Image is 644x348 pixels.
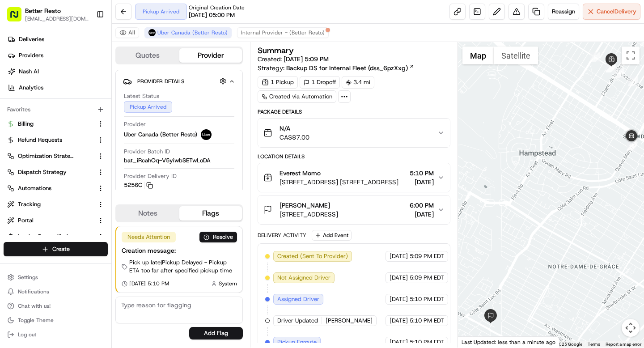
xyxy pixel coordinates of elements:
[410,210,434,219] span: [DATE]
[627,141,636,151] div: 10
[124,157,211,165] span: bat_iRcahOq-V5yiwbSETwLoDA
[410,317,444,325] span: 5:10 PM EDT
[4,300,108,312] button: Chat with us!
[410,169,434,178] span: 5:10 PM
[462,47,494,64] button: Show street map
[4,165,108,179] button: Dispatch Strategy
[4,285,108,298] button: Notifications
[277,338,317,346] span: Pickup Enroute
[19,84,43,92] span: Analytics
[179,48,242,63] button: Provider
[52,245,70,253] span: Create
[284,55,329,63] span: [DATE] 5:09 PM
[390,338,408,346] span: [DATE]
[590,52,600,62] div: 5
[280,133,309,142] span: CA$87.00
[619,56,629,66] div: 1
[258,76,298,89] div: 1 Pickup
[4,314,108,327] button: Toggle Theme
[4,48,111,63] a: Providers
[606,63,615,72] div: 6
[18,317,54,324] span: Toggle Theme
[241,29,325,36] span: Internal Provider - (Better Resto)
[76,201,83,208] div: 💻
[124,131,197,139] span: Uber Canada (Better Resto)
[4,181,108,195] button: Automations
[72,139,90,146] span: [DATE]
[18,139,25,146] img: 1736555255976-a54dd68f-1ca7-489b-9aae-adbdc363a1c4
[277,274,330,282] span: Not Assigned Driver
[19,68,39,76] span: Nash AI
[63,221,108,229] a: Powered byPylon
[4,197,108,212] button: Tracking
[19,35,44,43] span: Deliveries
[410,252,444,260] span: 5:09 PM EDT
[9,130,23,144] img: Regen Pajulas
[390,252,408,260] span: [DATE]
[627,140,637,150] div: 9
[326,317,373,325] span: [PERSON_NAME]
[124,92,159,100] span: Latest Status
[4,81,111,95] a: Analytics
[258,163,449,192] button: Everest Momo[STREET_ADDRESS] [STREET_ADDRESS]5:10 PM[DATE]
[23,58,148,67] input: Clear
[124,172,177,180] span: Provider Delivery ID
[390,295,408,303] span: [DATE]
[597,8,636,16] span: Cancel Delivery
[258,232,306,239] div: Delivery Activity
[4,102,108,117] div: Favorites
[18,136,62,144] span: Refund Requests
[606,63,616,72] div: 2
[18,233,74,241] span: Invoice Reconciliation
[237,27,329,38] button: Internal Provider - (Better Resto)
[40,94,123,102] div: We're available if you need us!
[137,78,184,85] span: Provider Details
[72,196,147,212] a: 💻API Documentation
[300,76,340,89] div: 1 Dropoff
[89,222,108,229] span: Pylon
[18,302,51,310] span: Chat with us!
[258,64,415,72] div: Strategy:
[129,259,237,275] span: Pick up late | Pickup Delayed - Pickup ETA too far after specified pickup time
[18,274,38,281] span: Settings
[7,136,93,144] a: Refund Requests
[7,184,93,192] a: Automations
[34,163,53,170] span: [DATE]
[122,246,237,255] div: Creation message:
[280,201,330,210] span: [PERSON_NAME]
[390,274,408,282] span: [DATE]
[258,55,329,64] span: Created:
[148,29,156,36] img: uber-new-logo.jpeg
[460,336,490,348] img: Google
[9,36,163,50] p: Welcome 👋
[4,242,108,256] button: Create
[30,163,33,170] span: •
[258,119,449,147] button: N/ACA$87.00
[280,178,398,187] span: [STREET_ADDRESS] [STREET_ADDRESS]
[7,233,93,241] a: Invoice Reconciliation
[4,149,108,163] button: Optimization Strategy
[460,336,490,348] a: Open this area in Google Maps (opens a new window)
[258,108,450,115] div: Package Details
[5,196,72,212] a: 📗Knowledge Base
[189,327,243,340] button: Add Flag
[152,88,163,99] button: Start new chat
[7,168,93,176] a: Dispatch Strategy
[18,120,34,128] span: Billing
[4,328,108,341] button: Log out
[458,336,559,348] div: Last Updated: less than a minute ago
[25,15,89,22] button: [EMAIL_ADDRESS][DOMAIN_NAME]
[7,152,93,160] a: Optimization Strategy
[548,4,579,20] button: Reassign
[124,181,153,189] button: 5256C
[189,11,235,19] span: [DATE] 05:00 PM
[67,139,70,146] span: •
[410,178,434,187] span: [DATE]
[390,317,408,325] span: [DATE]
[258,90,336,103] div: Created via Automation
[179,206,242,221] button: Flags
[9,201,16,208] div: 📗
[85,200,144,209] span: API Documentation
[19,51,43,59] span: Providers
